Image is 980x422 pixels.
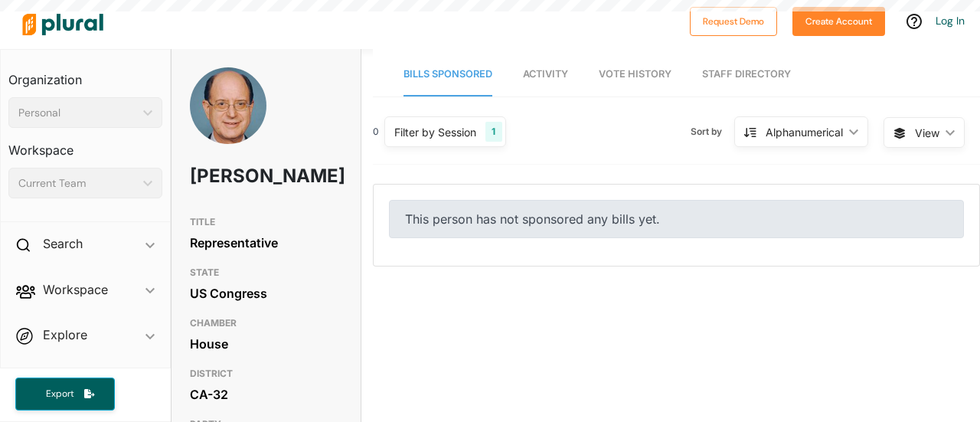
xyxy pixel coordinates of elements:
h3: DISTRICT [190,365,342,383]
a: Bills Sponsored [403,53,492,97]
div: US Congress [190,282,342,305]
button: Request Demo [690,7,777,36]
h3: TITLE [190,213,342,231]
a: Log In [936,14,965,28]
div: Filter by Session [394,124,476,140]
h3: CHAMBER [190,314,342,332]
h3: Workspace [8,128,162,162]
span: Vote History [599,68,671,80]
span: Export [35,388,84,401]
button: Create Account [792,7,885,36]
h1: [PERSON_NAME] [190,153,282,199]
div: Representative [190,231,342,254]
h3: Organization [8,57,162,91]
a: Staff Directory [702,53,791,97]
h3: STATE [190,263,342,282]
h2: Search [43,235,83,252]
div: Current Team [18,175,137,191]
div: CA-32 [190,383,342,406]
img: Headshot of Brad Sherman [190,67,266,161]
div: Alphanumerical [766,124,843,140]
div: House [190,332,342,355]
span: Sort by [691,125,734,139]
a: Vote History [599,53,671,97]
span: Bills Sponsored [403,68,492,80]
a: Create Account [792,12,885,28]
a: Activity [523,53,568,97]
span: View [915,125,939,141]
div: 1 [485,122,501,142]
div: 0 [373,125,379,139]
a: Request Demo [690,12,777,28]
div: This person has not sponsored any bills yet. [389,200,964,238]
button: Export [15,378,115,411]
div: Personal [18,105,137,121]
span: Activity [523,68,568,80]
